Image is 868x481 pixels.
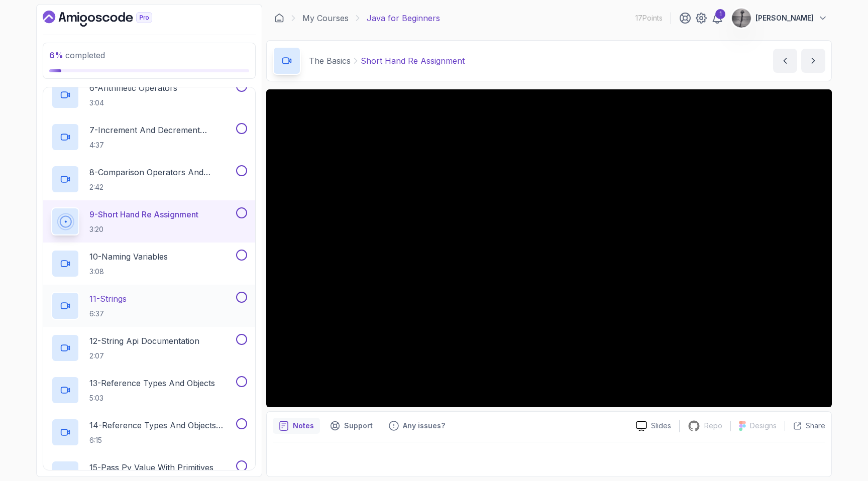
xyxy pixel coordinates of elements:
div: 1 [715,9,725,19]
button: Feedback button [383,418,451,434]
p: Share [806,421,825,431]
button: Share [785,421,825,431]
p: Slides [651,421,671,431]
p: Designs [750,421,777,431]
button: 11-Strings6:37 [51,292,247,320]
a: Dashboard [274,13,284,23]
p: 3:08 [89,267,168,277]
button: 10-Naming Variables3:08 [51,250,247,278]
button: next content [801,49,825,73]
p: 4:37 [89,140,234,150]
p: 5:03 [89,393,215,403]
a: Dashboard [43,11,175,27]
img: user profile image [732,9,751,28]
p: 6:37 [89,309,127,319]
p: 17 Points [635,13,663,23]
button: 13-Reference Types And Objects5:03 [51,376,247,404]
p: 11 - Strings [89,293,127,305]
button: 12-String Api Documentation2:07 [51,334,247,362]
p: 8 - Comparison Operators and Booleans [89,166,234,178]
p: 3:20 [89,224,198,234]
button: 9-Short Hand Re Assignment3:20 [51,207,247,235]
button: user profile image[PERSON_NAME] [731,8,828,28]
button: 8-Comparison Operators and Booleans2:42 [51,165,247,193]
p: 3:04 [89,98,177,108]
button: 6-Arithmetic Operators3:04 [51,81,247,109]
p: 6:15 [89,435,234,445]
a: My Courses [302,12,349,24]
p: Support [344,421,373,431]
p: Notes [293,421,314,431]
button: previous content [773,49,797,73]
p: 10 - Naming Variables [89,251,168,263]
p: 6 - Arithmetic Operators [89,82,177,94]
p: 7 - Increment And Decrement Operators [89,124,234,136]
p: 14 - Reference Types And Objects Diferences [89,419,234,431]
button: 14-Reference Types And Objects Diferences6:15 [51,418,247,446]
button: notes button [273,418,320,434]
iframe: 9 - Short hand re assignment [266,89,832,407]
p: 2:42 [89,182,234,192]
p: [PERSON_NAME] [755,13,814,23]
p: Short Hand Re Assignment [361,55,465,67]
a: Slides [628,421,679,431]
span: 6 % [49,50,63,60]
button: Support button [324,418,379,434]
p: 9 - Short Hand Re Assignment [89,208,198,220]
a: 1 [711,12,723,24]
p: 2:07 [89,351,199,361]
p: Java for Beginners [367,12,440,24]
p: The Basics [309,55,351,67]
p: 15 - Pass Py Value With Primitives [89,461,213,473]
p: 13 - Reference Types And Objects [89,377,215,389]
p: Repo [704,421,722,431]
button: 7-Increment And Decrement Operators4:37 [51,123,247,151]
p: 12 - String Api Documentation [89,335,199,347]
p: Any issues? [403,421,445,431]
span: completed [49,50,105,60]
